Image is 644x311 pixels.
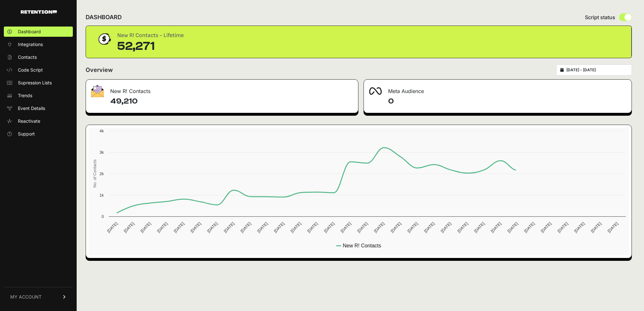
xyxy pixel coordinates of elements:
text: [DATE] [240,221,252,234]
span: Contacts [18,54,37,60]
text: [DATE] [406,221,419,234]
span: Code Script [18,67,43,73]
text: [DATE] [323,221,335,234]
a: MY ACCOUNT [4,287,73,307]
text: [DATE] [423,221,435,234]
a: Integrations [4,39,73,50]
text: [DATE] [473,221,486,234]
span: Trends [18,92,32,99]
text: [DATE] [590,221,602,234]
text: [DATE] [373,221,386,234]
text: [DATE] [206,221,218,234]
span: Dashboard [18,28,41,35]
text: [DATE] [306,221,319,234]
div: New R! Contacts [86,80,358,99]
a: Reactivate [4,116,73,126]
a: Contacts [4,52,73,62]
h4: 49,210 [110,96,353,106]
text: 0 [102,214,104,219]
img: Retention.com [21,10,57,14]
text: [DATE] [106,221,119,234]
text: [DATE] [390,221,402,234]
text: [DATE] [523,221,536,234]
text: No. of Contacts [92,159,97,188]
text: [DATE] [356,221,369,234]
a: Dashboard [4,27,73,37]
a: Event Details [4,103,73,113]
h2: Overview [86,66,113,74]
span: Support [18,131,35,137]
img: dollar-coin-05c43ed7efb7bc0c12610022525b4bbbb207c7efeef5aecc26f025e68dcafac9.png [96,31,112,47]
text: [DATE] [456,221,469,234]
a: Trends [4,90,73,101]
text: [DATE] [573,221,586,234]
text: 4k [99,128,104,133]
text: [DATE] [123,221,135,234]
span: Supression Lists [18,80,52,86]
img: fa-meta-2f981b61bb99beabf952f7030308934f19ce035c18b003e963880cc3fabeebb7.png [369,87,382,95]
text: 3k [99,150,104,155]
text: [DATE] [156,221,169,234]
span: Script status [585,13,615,21]
h2: DASHBOARD [86,13,122,22]
img: fa-envelope-19ae18322b30453b285274b1b8af3d052b27d846a4fbe8435d1a52b978f639a2.png [91,85,104,97]
a: Supression Lists [4,78,73,88]
text: [DATE] [556,221,569,234]
text: 2k [99,171,104,176]
span: Event Details [18,105,45,112]
div: Meta Audience [364,80,632,99]
text: [DATE] [540,221,552,234]
div: 52,271 [117,40,184,53]
div: New R! Contacts - Lifetime [117,31,184,40]
text: [DATE] [506,221,519,234]
text: [DATE] [440,221,452,234]
text: [DATE] [189,221,202,234]
h4: 0 [388,96,626,106]
span: Integrations [18,41,43,48]
span: Reactivate [18,118,40,124]
text: [DATE] [340,221,352,234]
text: 1k [99,193,104,198]
text: [DATE] [256,221,269,234]
a: Code Script [4,65,73,75]
text: [DATE] [173,221,185,234]
text: [DATE] [607,221,619,234]
text: [DATE] [223,221,235,234]
a: Support [4,129,73,139]
text: [DATE] [273,221,285,234]
text: New R! Contacts [343,243,381,248]
text: [DATE] [139,221,152,234]
span: MY ACCOUNT [10,294,42,300]
text: [DATE] [490,221,502,234]
text: [DATE] [289,221,302,234]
